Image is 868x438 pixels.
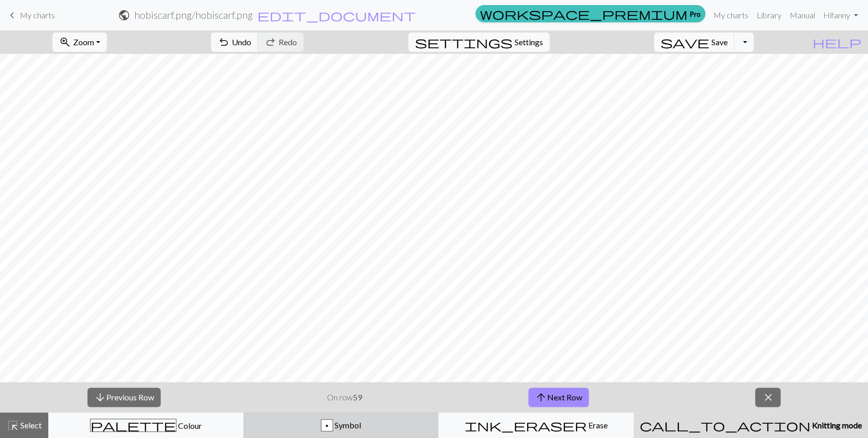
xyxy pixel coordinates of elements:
button: Next Row [528,388,589,407]
span: Settings [515,36,543,48]
span: arrow_upward [535,390,547,404]
button: SettingsSettings [408,33,550,52]
span: palette [91,418,176,432]
p: On row [327,391,362,403]
span: Undo [232,37,251,47]
span: ink_eraser [465,418,587,432]
span: highlight_alt [7,418,19,432]
span: keyboard_arrow_left [6,8,18,22]
button: Colour [48,413,244,438]
span: public [118,8,130,22]
strong: 59 [353,392,362,402]
span: save [661,35,709,49]
span: Select [19,420,42,430]
button: Save [654,33,735,52]
span: settings [415,35,513,49]
span: My charts [20,10,55,20]
span: help [813,35,861,49]
a: Pro [475,5,705,22]
button: p Symbol [244,413,439,438]
i: Settings [415,36,513,48]
span: workspace_premium [480,7,687,21]
a: Manual [786,5,819,25]
span: Symbol [333,420,361,430]
span: close [762,390,774,404]
a: Library [753,5,786,25]
button: Undo [211,33,258,52]
button: Erase [438,413,634,438]
button: Previous Row [87,388,161,407]
span: call_to_action [640,418,811,432]
button: Knitting mode [634,413,868,438]
span: Zoom [73,37,94,47]
div: p [321,420,333,432]
span: Erase [587,420,608,430]
a: My charts [709,5,753,25]
span: Colour [176,421,202,430]
span: edit_document [257,8,416,22]
span: Knitting mode [811,420,862,430]
a: My charts [6,7,55,24]
span: undo [218,35,230,49]
span: Save [711,37,728,47]
span: arrow_downward [94,390,106,404]
a: Hifanny [819,5,862,25]
button: Zoom [52,33,107,52]
h2: hobiscarf.png / hobiscarf.png [134,9,253,21]
span: zoom_in [59,35,71,49]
